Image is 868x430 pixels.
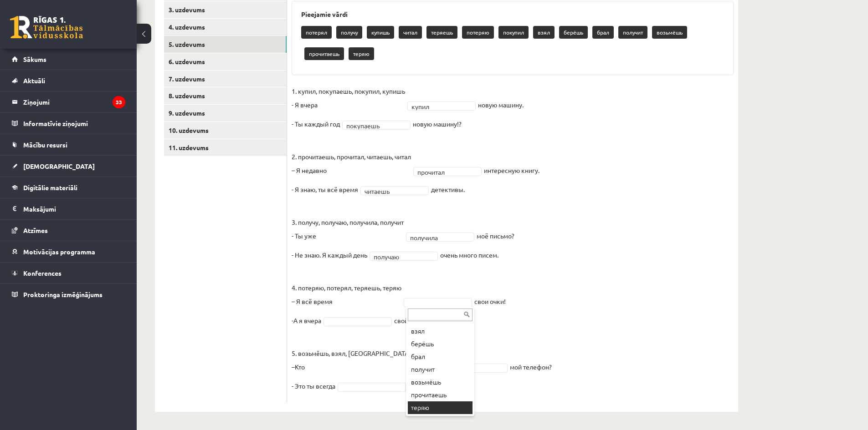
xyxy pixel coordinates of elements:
[408,363,473,376] div: получит
[408,376,473,389] div: возьмёшь
[408,325,473,338] div: взял
[408,350,473,363] div: брал
[408,401,473,414] div: теряю
[408,338,473,350] div: берёшь
[408,389,473,401] div: прочитаешь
